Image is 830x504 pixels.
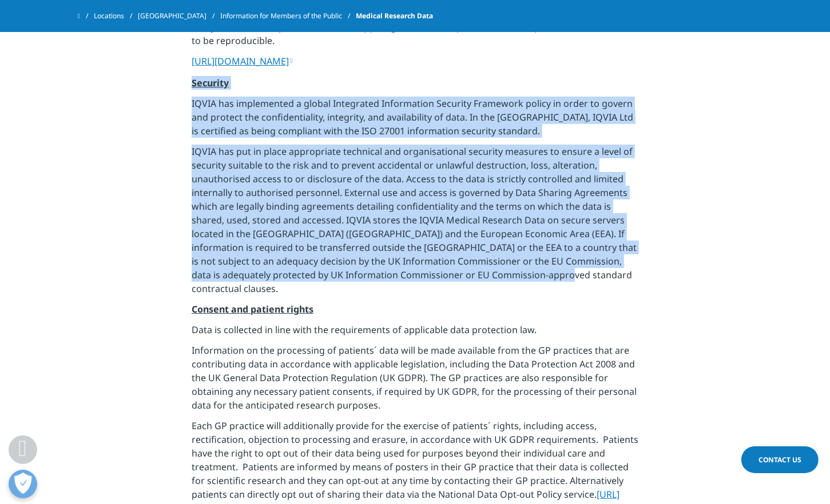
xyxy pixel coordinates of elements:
[192,323,638,343] p: Data is collected in line with the requirements of applicable data protection law.
[192,303,313,315] span: Consent and patient rights
[192,97,638,145] p: IQVIA has implemented a global Integrated Information Security Framework policy in order to gover...
[192,343,638,419] p: Information on the processing of patients´ data will be made available from the GP practices that...
[192,77,229,89] span: Security
[220,6,356,26] a: Information for Members of the Public
[192,145,638,302] p: IQVIA has put in place appropriate technical and organisational security measures to ensure a lev...
[138,6,220,26] a: [GEOGRAPHIC_DATA]
[94,6,138,26] a: Locations
[192,55,292,67] a: [URL][DOMAIN_NAME]
[9,470,37,498] button: 優先設定センターを開く
[758,455,801,465] span: Contact Us
[741,446,819,473] a: Contact Us
[356,6,433,26] span: Medical Research Data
